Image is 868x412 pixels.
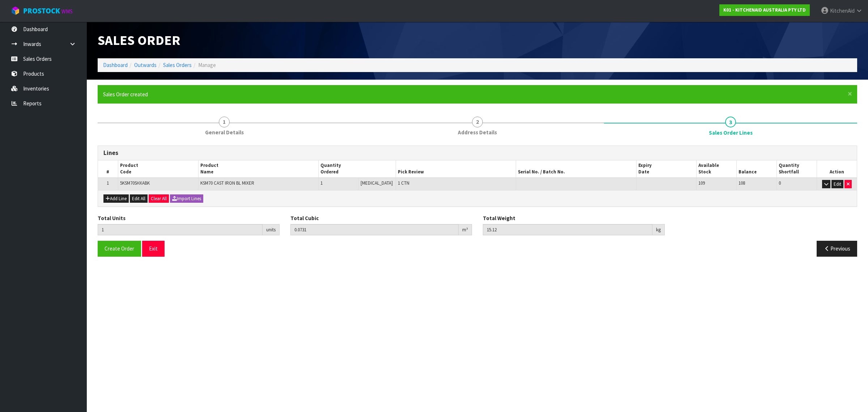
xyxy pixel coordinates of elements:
[636,160,696,178] th: Expiry Date
[290,224,459,235] input: Total Cubic
[130,194,148,203] button: Edit All
[697,160,737,178] th: Available Stock
[23,6,60,16] span: ProStock
[163,62,192,68] a: Sales Orders
[736,160,776,178] th: Balance
[779,180,781,186] span: 0
[709,129,753,136] span: Sales Order Lines
[98,160,118,178] th: #
[118,160,198,178] th: Product Code
[105,245,134,252] span: Create Order
[723,7,806,13] strong: K01 - KITCHENAID AUSTRALIA PTY LTD
[107,180,109,186] span: 1
[120,180,150,186] span: 5KSM70SHXABK
[776,160,817,178] th: Quantity Shortfall
[698,180,705,186] span: 109
[848,89,852,99] span: ×
[98,241,141,256] button: Create Order
[396,160,516,178] th: Pick Review
[483,224,652,235] input: Total Weight
[198,62,216,68] span: Manage
[831,180,843,189] button: Edit
[170,194,203,203] button: Import Lines
[290,214,319,222] label: Total Cubic
[516,160,637,178] th: Serial No. / Batch No.
[817,160,857,178] th: Action
[725,117,736,127] span: 3
[98,140,857,262] span: Sales Order Lines
[459,224,472,236] div: m³
[98,214,125,222] label: Total Units
[103,194,129,203] button: Add Line
[319,160,396,178] th: Quantity Ordered
[817,241,857,256] button: Previous
[398,180,409,186] span: 1 CTN
[142,241,165,256] button: Exit
[11,6,20,15] img: cube-alt.png
[149,194,169,203] button: Clear All
[472,117,483,127] span: 2
[361,180,393,186] span: [MEDICAL_DATA]
[483,214,515,222] label: Total Weight
[103,150,851,156] h3: Lines
[103,91,148,98] span: Sales Order created
[320,180,323,186] span: 1
[98,31,180,49] span: Sales Order
[830,7,855,14] span: KitchenAid
[198,160,319,178] th: Product Name
[458,129,497,136] span: Address Details
[61,8,73,15] small: WMS
[103,62,128,68] a: Dashboard
[200,180,254,186] span: KSM70 CAST IRON BL MIXER
[652,224,665,236] div: kg
[205,129,244,136] span: General Details
[739,180,745,186] span: 108
[263,224,280,236] div: units
[134,62,157,68] a: Outwards
[219,117,230,127] span: 1
[98,224,263,235] input: Total Units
